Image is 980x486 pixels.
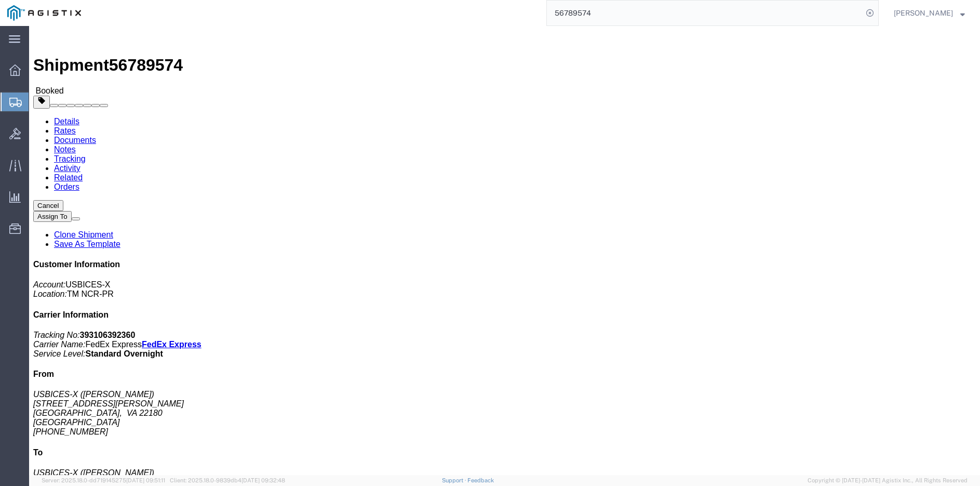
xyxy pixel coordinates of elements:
a: Support [442,477,468,483]
span: [DATE] 09:32:48 [241,477,285,483]
span: Server: 2025.18.0-dd719145275 [42,477,165,483]
button: [PERSON_NAME] [893,7,965,19]
iframe: FS Legacy Container [29,26,980,475]
span: Client: 2025.18.0-9839db4 [170,477,285,483]
a: Feedback [467,477,494,483]
span: Nicholas Pace [894,7,953,19]
span: [DATE] 09:51:11 [126,477,165,483]
img: logo [7,5,81,21]
input: Search for shipment number, reference number [547,1,863,25]
span: Copyright © [DATE]-[DATE] Agistix Inc., All Rights Reserved [808,476,968,485]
